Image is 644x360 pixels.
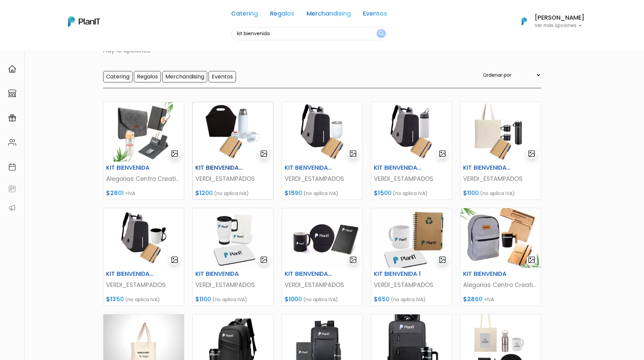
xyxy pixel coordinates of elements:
span: +IVA [125,190,135,197]
a: gallery-light KIT BIENVENIDA 1 VERDI_ESTAMPADOS $650 (no aplica IVA) [371,208,452,306]
p: VERDI_ESTAMPADOS [195,281,270,289]
h6: KIT BIENVENIDA 9 [459,164,515,171]
img: marketplace-4ceaa7011d94191e9ded77b95e3339b90024bf715f7c57f8cf31f2d8c509eaba.svg [8,89,16,97]
a: gallery-light KIT BIENVENIDA 5 VERDI_ESTAMPADOS $1500 (no aplica IVA) [371,102,452,200]
img: gallery-light [528,150,535,158]
h6: KIT BIENVENIDA 3 [281,270,336,278]
span: $1500 [374,189,391,197]
span: $2860 [463,295,482,303]
input: Merchandising [162,71,207,82]
img: gallery-light [260,256,268,264]
img: partners-52edf745621dab592f3b2c58e3bca9d71375a7ef29c3b500c9f145b62cc070d4.svg [8,204,16,212]
input: Catering [103,71,133,82]
img: thumb_Captura_de_pantalla_2023-08-09_142250.jpg [460,208,541,268]
i: send [115,101,128,110]
span: (no aplica IVA) [303,296,338,303]
p: Alegorias Centro Creativo [463,281,538,289]
span: (no aplica IVA) [212,296,247,303]
img: thumb_2000___2000-Photoroom_-_2025-04-07T171610.671.png [193,102,273,162]
h6: KIT BIENVENIDA 1 [370,270,425,278]
a: Eventos [363,11,387,19]
p: Alegorias Centro Creativo [106,174,181,183]
h6: KIT BIENVENIDA [191,270,247,278]
span: $1590 [285,189,302,197]
img: home-e721727adea9d79c4d83392d1f703f7f8bce08238fde08b1acbfd93340b81755.svg [8,65,16,73]
p: VERDI_ESTAMPADOS [374,174,449,183]
img: feedback-78b5a0c8f98aac82b08bfc38622c3050aee476f2c9584af64705fc4e61158814.svg [8,185,16,193]
span: (no aplica IVA) [391,296,426,303]
p: VERDI_ESTAMPADOS [374,281,449,289]
img: gallery-light [438,150,446,158]
img: thumb_WhatsApp_Image_2023-06-26_at_13.21.17.jpeg [282,208,362,268]
img: thumb_2000___2000-Photoroom_-_2025-04-07T171905.595.png [282,102,362,162]
span: $1100 [195,295,211,303]
span: (no aplica IVA) [480,190,515,197]
a: gallery-light KIT BIENVENIDA VERDI_ESTAMPADOS $1100 (no aplica IVA) [192,208,273,306]
img: gallery-light [349,150,357,158]
a: Catering [231,11,258,19]
p: VERDI_ESTAMPADOS [463,174,538,183]
span: $1000 [285,295,302,303]
a: gallery-light KIT BIENVENIDA 9 VERDI_ESTAMPADOS $1100 (no aplica IVA) [460,102,541,200]
div: PLAN IT Ya probaste PlanitGO? Vas a poder automatizarlas acciones de todo el año. Escribinos para... [18,47,119,90]
span: ¡Escríbenos! [35,103,103,110]
img: search_button-432b6d5273f82d61273b3651a40e1bd1b912527efae98b1b7a1b2c0702e16a8d.svg [379,30,384,37]
img: gallery-light [171,150,178,158]
img: user_04fe99587a33b9844688ac17b531be2b.png [54,41,68,54]
img: gallery-light [349,256,357,264]
img: thumb_2000___2000-Photoroom_-_2025-04-07T172227.998.png [103,208,184,268]
p: VERDI_ESTAMPADOS [106,281,181,289]
i: insert_emoticon [103,101,115,110]
img: PlanIt Logo [68,16,100,27]
span: +IVA [484,296,494,303]
a: Merchandising [307,11,351,19]
img: thumb_WhatsApp_Image_2023-06-26_at_13.21.33.jpeg [193,208,273,268]
h6: [PERSON_NAME] [534,15,585,21]
a: gallery-light KIT BIENVENIDA Alegorias Centro Creativo $2860 +IVA [460,208,541,306]
span: $1350 [106,295,124,303]
img: thumb_2000___2000-Photoroom_-_2025-04-07T172404.119.png [371,102,452,162]
img: campaigns-02234683943229c281be62815700db0a1741e53638e28bf9629b52c665b00959.svg [8,114,16,122]
h6: KIT BIENVENIDA 7 [102,270,158,278]
span: (no aplica IVA) [304,190,338,197]
strong: PLAN IT [24,55,43,61]
h6: KIT BIENVENIDA 8 [191,164,247,171]
img: thumb_Captura_de_pantalla_2023-08-30_171733-PhotoRoom.png [103,102,184,162]
img: thumb_Dise%C3%B1o_sin_t%C3%ADtulo_-_2025-02-04T134032.472.png [460,102,541,162]
p: VERDI_ESTAMPADOS [285,174,360,183]
img: gallery-light [528,256,535,264]
span: $650 [374,295,389,303]
a: gallery-light KIT BIENVENIDA 8 VERDI_ESTAMPADOS $1200 (no aplica IVA) [192,102,273,200]
span: J [68,41,81,54]
input: Eventos [209,71,236,82]
span: (no aplica IVA) [214,190,249,197]
img: PlanIt Logo [517,14,532,29]
a: gallery-light KIT BIENVENIDA 7 VERDI_ESTAMPADOS $1350 (no aplica IVA) [103,208,184,306]
span: (no aplica IVA) [393,190,428,197]
input: Buscá regalos, desayunos, y más [231,27,387,40]
img: gallery-light [260,150,268,158]
p: Ya probaste PlanitGO? Vas a poder automatizarlas acciones de todo el año. Escribinos para saber más! [24,62,113,85]
img: user_d58e13f531133c46cb30575f4d864daf.jpeg [61,34,75,47]
div: J [18,41,119,54]
h6: KIT BIENVENIDA 5 [370,164,425,171]
a: gallery-light KIT BIENVENIDA Alegorias Centro Creativo $2801 +IVA [103,102,184,200]
button: PlanIt Logo [PERSON_NAME] Ver más opciones [513,13,585,30]
a: Regalos [270,11,294,19]
img: gallery-light [171,256,178,264]
img: gallery-light [438,256,446,264]
h6: KIT BIENVENIDA [459,270,515,278]
p: VERDI_ESTAMPADOS [285,281,360,289]
img: calendar-87d922413cdce8b2cf7b7f5f62616a5cf9e4887200fb71536465627b3292af00.svg [8,163,16,171]
h6: KIT BIENVENIDA [102,164,158,171]
a: gallery-light KIT BIENVENIDA 3 VERDI_ESTAMPADOS $1000 (no aplica IVA) [282,208,363,306]
a: gallery-light KIT BIENVENIDA 6 VERDI_ESTAMPADOS $1590 (no aplica IVA) [282,102,363,200]
i: keyboard_arrow_down [105,51,115,62]
span: $1200 [195,189,213,197]
h6: KIT BIENVENIDA 6 [281,164,336,171]
input: Regalos [134,71,161,82]
p: Ver más opciones [534,23,585,28]
span: $1100 [463,189,479,197]
span: (no aplica IVA) [125,296,160,303]
img: people-662611757002400ad9ed0e3c099ab2801c6687ba6c219adb57efc949bc21e19d.svg [8,138,16,146]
